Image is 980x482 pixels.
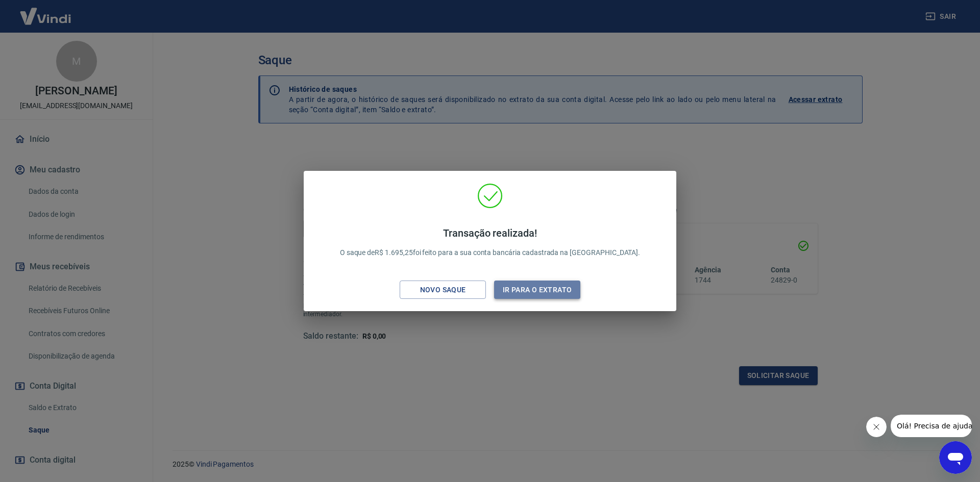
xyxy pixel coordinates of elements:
[939,441,972,474] iframe: Button to launch messaging window
[891,415,972,437] iframe: Message from company
[340,227,641,258] p: O saque de R$ 1.695,25 foi feito para a sua conta bancária cadastrada na [GEOGRAPHIC_DATA].
[400,281,486,299] button: Novo saque
[866,417,887,437] iframe: Close message
[408,284,478,296] div: Novo saque
[6,7,86,15] span: Olá! Precisa de ajuda?
[494,281,580,299] button: Ir para o extrato
[340,227,641,239] h4: Transação realizada!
